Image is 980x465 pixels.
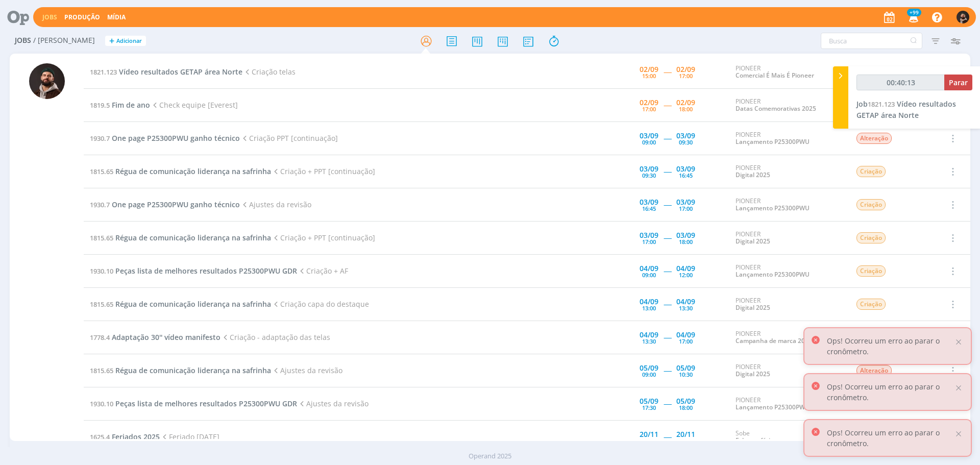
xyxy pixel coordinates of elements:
[90,101,110,110] span: 1819.5
[90,266,297,276] a: 1930.10Peças lista de melhores resultados P25300PWU GDR
[676,199,695,206] div: 03/09
[42,13,57,21] a: Jobs
[736,363,841,378] div: PIONEER
[640,165,658,173] div: 03/09
[90,432,160,442] a: 1625.4Feriados 2025
[664,332,671,342] span: -----
[90,366,113,375] span: 1815.65
[676,431,695,438] div: 20/11
[160,432,219,442] span: Feriado [DATE]
[679,139,693,145] div: 09:30
[115,399,297,408] span: Peças lista de melhores resultados P25300PWU GDR
[736,336,812,345] a: Campanha de marca 2025
[944,75,972,90] button: Parar
[736,65,841,80] div: PIONEER
[856,299,886,310] span: Criação
[856,99,956,120] span: Vídeo resultados GETAP área Norte
[105,36,146,46] button: +Adicionar
[736,204,810,212] a: Lançamento P25300PWU
[640,398,658,405] div: 05/09
[297,399,369,408] span: Ajustes da revisão
[271,233,375,242] span: Criação + PPT [continuação]
[61,13,103,21] button: Produção
[90,299,271,309] a: 1815.65Régua de comunicação liderança na safrinha
[90,67,242,77] a: 1821.123Vídeo resultados GETAP área Norte
[736,330,841,345] div: PIONEER
[90,399,297,408] a: 1930.10Peças lista de melhores resultados P25300PWU GDR
[90,67,117,77] span: 1821.123
[664,200,671,209] span: -----
[736,436,777,445] a: Folgas e férias
[90,399,113,408] span: 1930.10
[676,398,695,405] div: 05/09
[676,232,695,239] div: 03/09
[112,200,240,209] span: One page P25300PWU ganho técnico
[679,73,693,79] div: 17:00
[736,303,770,312] a: Digital 2025
[115,166,271,176] span: Régua de comunicação liderança na safrinha
[642,405,656,410] div: 17:30
[642,438,656,444] div: 09:00
[676,364,695,372] div: 05/09
[676,99,695,106] div: 02/09
[907,9,921,16] span: +99
[115,233,271,242] span: Régua de comunicação liderança na safrinha
[736,270,810,279] a: Lançamento P25300PWU
[956,8,970,26] button: D
[736,137,810,146] a: Lançamento P25300PWU
[827,381,953,403] p: Ops! Ocorreu um erro ao parar o cronômetro.
[642,272,656,278] div: 09:00
[115,266,297,276] span: Peças lista de melhores resultados P25300PWU GDR
[736,430,841,445] div: Sobe
[664,133,671,143] span: -----
[642,106,656,112] div: 17:00
[104,13,129,21] button: Mídia
[240,133,338,143] span: Criação PPT [continuação]
[736,237,770,246] a: Digital 2025
[676,66,695,73] div: 02/09
[679,305,693,311] div: 13:30
[90,233,271,242] a: 1815.65Régua de comunicação liderança na safrinha
[856,133,892,144] span: Alteração
[640,66,658,73] div: 02/09
[112,133,240,143] span: One page P25300PWU ganho técnico
[107,13,126,21] a: Mídia
[642,338,656,344] div: 13:30
[642,173,656,178] div: 09:30
[29,63,65,99] img: D
[856,99,956,120] a: Job1821.123Vídeo resultados GETAP área Norte
[736,264,841,279] div: PIONEER
[112,332,220,342] span: Adaptação 30'' vídeo manifesto
[112,100,150,110] span: Fim de ano
[679,272,693,278] div: 12:00
[957,11,969,23] img: D
[664,67,671,77] span: -----
[679,173,693,178] div: 16:45
[240,200,311,209] span: Ajustes da revisão
[676,265,695,272] div: 04/09
[664,100,671,110] span: -----
[642,372,656,377] div: 09:00
[640,265,658,272] div: 04/09
[676,165,695,173] div: 03/09
[736,231,841,246] div: PIONEER
[39,13,60,21] button: Jobs
[856,199,886,210] span: Criação
[640,331,658,338] div: 04/09
[736,131,841,146] div: PIONEER
[736,198,841,212] div: PIONEER
[642,139,656,145] div: 09:00
[736,397,841,411] div: PIONEER
[115,299,271,309] span: Régua de comunicação liderança na safrinha
[64,13,100,21] a: Produção
[150,100,238,110] span: Check equipe [Everest]
[90,200,240,209] a: 1930.7One page P25300PWU ganho técnico
[640,132,658,139] div: 03/09
[664,166,671,176] span: -----
[679,372,693,377] div: 10:30
[736,164,841,179] div: PIONEER
[297,266,348,276] span: Criação + AF
[642,239,656,244] div: 17:00
[679,206,693,211] div: 17:00
[676,331,695,338] div: 04/09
